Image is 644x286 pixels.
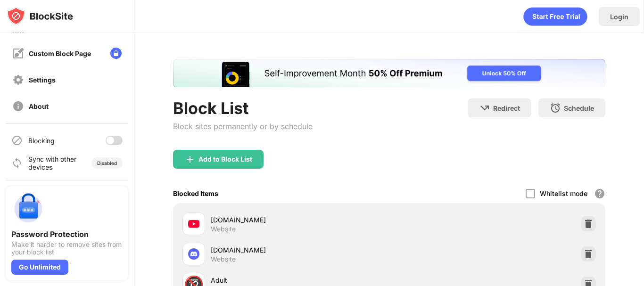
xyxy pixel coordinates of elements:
[173,189,218,197] div: Blocked Items
[211,245,389,255] div: [DOMAIN_NAME]
[564,104,594,112] div: Schedule
[29,102,49,110] div: About
[211,215,389,225] div: [DOMAIN_NAME]
[493,104,520,112] div: Redirect
[540,189,587,197] div: Whitelist mode
[173,98,313,118] div: Block List
[211,275,389,285] div: Adult
[28,155,77,171] div: Sync with other devices
[11,157,23,169] img: sync-icon.svg
[211,255,236,263] div: Website
[12,48,24,59] img: customize-block-page-off.svg
[11,135,23,146] img: blocking-icon.svg
[12,74,24,86] img: settings-off.svg
[188,218,199,229] img: favicons
[11,260,68,275] div: Go Unlimited
[173,122,313,131] div: Block sites permanently or by schedule
[12,100,24,112] img: about-off.svg
[610,13,628,21] div: Login
[211,225,236,233] div: Website
[110,48,122,59] img: lock-menu.svg
[173,59,605,87] iframe: Banner
[29,49,91,57] div: Custom Block Page
[28,137,55,145] div: Blocking
[11,241,123,256] div: Make it harder to remove sites from your block list
[523,7,587,26] div: animation
[97,160,117,166] div: Disabled
[11,192,45,226] img: push-password-protection.svg
[188,248,199,260] img: favicons
[198,155,252,163] div: Add to Block List
[7,7,73,25] img: logo-blocksite.svg
[29,76,56,84] div: Settings
[11,229,123,239] div: Password Protection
